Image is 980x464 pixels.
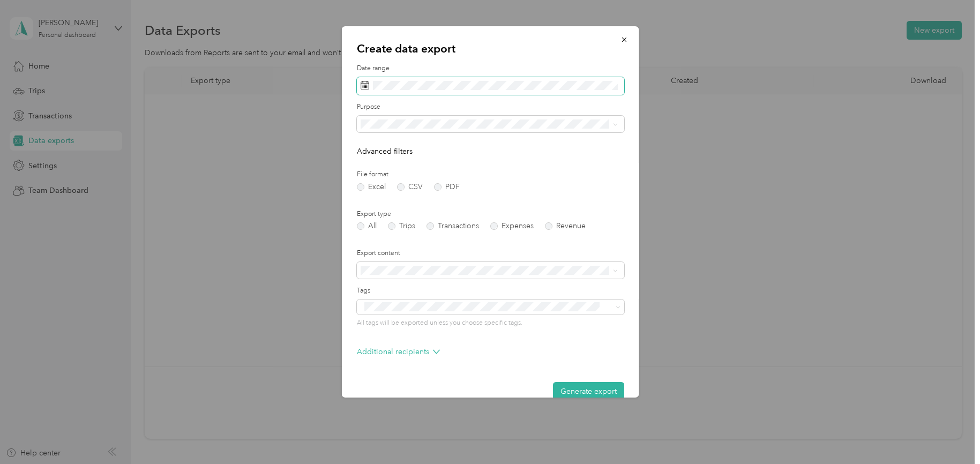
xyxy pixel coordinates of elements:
label: PDF [433,183,459,191]
iframe: Everlance-gr Chat Button Frame [920,404,980,464]
label: Trips [387,222,415,230]
label: Purpose [356,102,624,112]
p: All tags will be exported unless you choose specific tags. [356,318,624,328]
label: Expenses [490,222,533,230]
label: All [356,222,376,230]
label: Export type [356,209,624,219]
label: Export content [356,249,624,258]
label: Excel [356,183,385,191]
label: Transactions [426,222,478,230]
p: Advanced filters [356,146,624,157]
label: Revenue [544,222,585,230]
label: Tags [356,286,624,296]
p: Additional recipients [356,346,439,357]
label: CSV [397,183,422,191]
p: Create data export [356,41,624,56]
label: File format [356,170,624,179]
button: Generate export [552,382,624,401]
label: Date range [356,64,624,73]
